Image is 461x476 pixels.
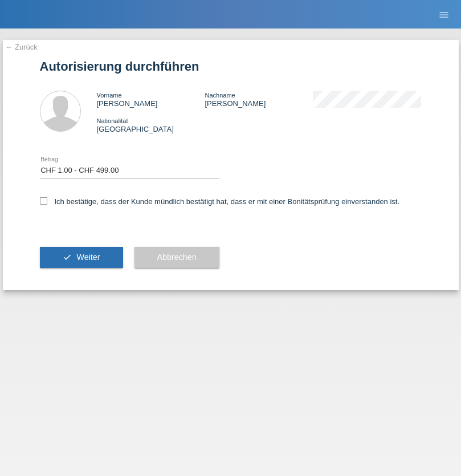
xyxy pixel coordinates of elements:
[40,247,123,268] button: check Weiter
[97,117,128,124] span: Nationalität
[97,91,205,108] div: [PERSON_NAME]
[76,253,100,262] span: Weiter
[134,247,219,268] button: Abbrechen
[40,197,400,206] label: Ich bestätige, dass der Kunde mündlich bestätigt hat, dass er mit einer Bonitätsprüfung einversta...
[205,91,313,108] div: [PERSON_NAME]
[6,43,38,51] a: ← Zurück
[433,11,455,18] a: menu
[438,9,450,21] i: menu
[205,92,235,99] span: Nachname
[97,116,205,133] div: [GEOGRAPHIC_DATA]
[157,253,197,262] span: Abbrechen
[97,92,122,99] span: Vorname
[40,59,422,74] h1: Autorisierung durchführen
[63,253,72,262] i: check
